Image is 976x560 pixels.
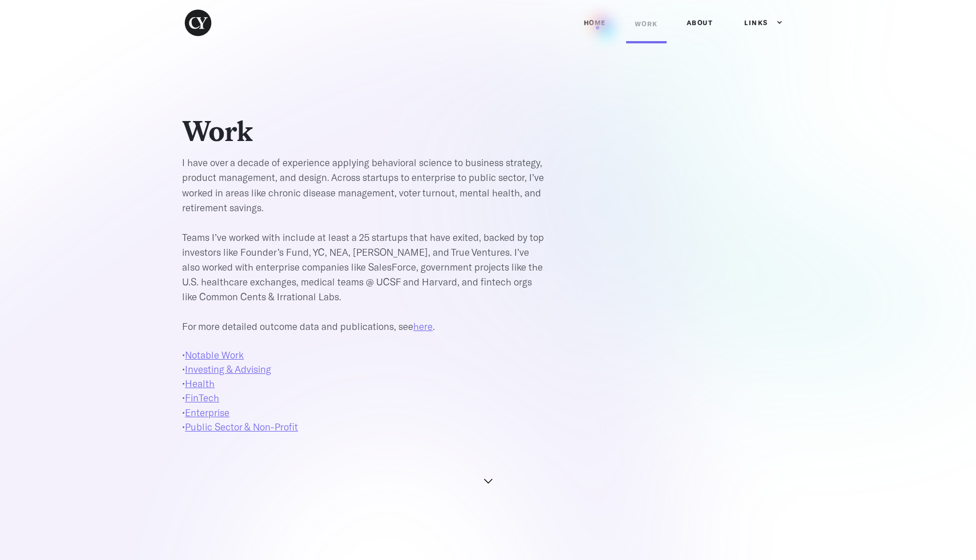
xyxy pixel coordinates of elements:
[182,155,547,333] p: I have over a decade of experience applying behavioral science to business strategy, product mana...
[626,7,667,43] a: Work
[185,406,229,418] a: Enterprise
[733,6,783,40] div: Links
[744,17,768,29] div: Links
[575,6,615,40] a: Home
[182,7,228,39] a: home
[185,421,298,432] a: Public Sector & Non-Profit
[413,320,433,332] a: here
[678,6,722,40] a: ABOUT
[182,115,467,149] h1: Work
[185,377,215,389] a: Health
[185,392,219,403] a: FinTech
[185,349,244,360] a: Notable Work
[182,348,547,434] p: • • • • • •
[185,363,271,374] a: Investing & Advising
